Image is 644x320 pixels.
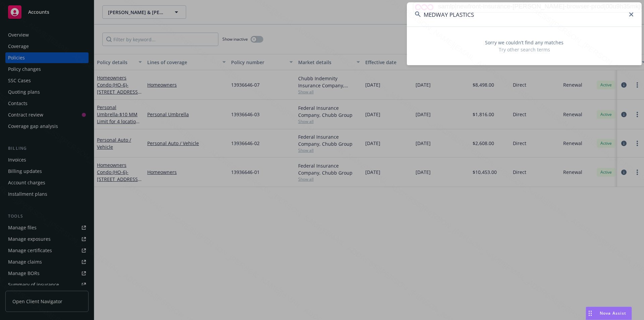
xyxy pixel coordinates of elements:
[586,307,632,320] button: Nova Assist
[600,310,626,316] span: Nova Assist
[586,307,594,320] div: Drag to move
[415,39,634,46] span: Sorry we couldn’t find any matches
[415,46,634,53] span: Try other search terms
[407,2,642,27] input: Search...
